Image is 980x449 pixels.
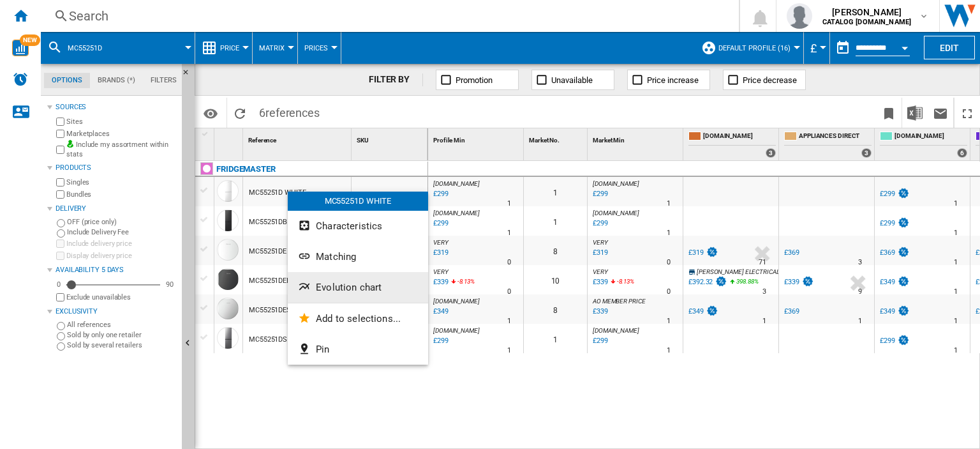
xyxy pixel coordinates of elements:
span: Characteristics [316,220,382,232]
span: Evolution chart [316,282,382,293]
span: Matching [316,251,356,263]
button: Matching [288,241,428,272]
span: Add to selections... [316,313,401,324]
button: Add to selections... [288,303,428,334]
span: Pin [316,344,329,355]
button: Characteristics [288,211,428,241]
div: MC55251D WHITE [288,192,428,211]
button: Evolution chart [288,272,428,303]
button: Pin... [288,334,428,365]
